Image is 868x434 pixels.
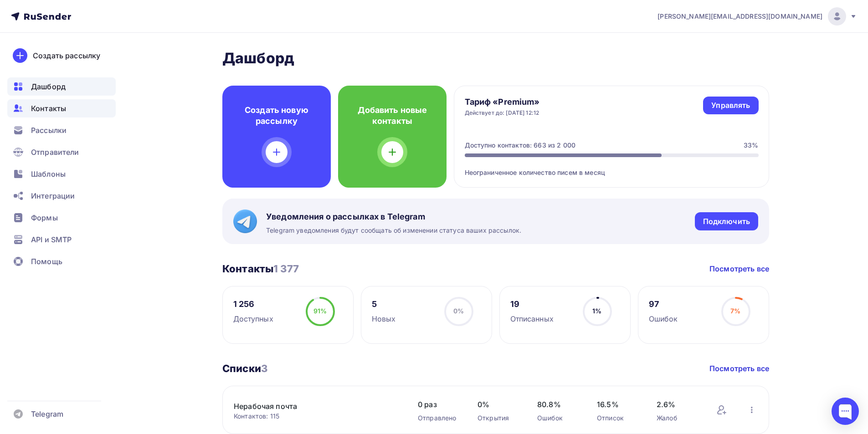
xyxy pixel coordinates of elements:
[649,299,678,310] div: 97
[510,313,554,324] div: Отписанных
[657,7,857,26] a: [PERSON_NAME][EMAIL_ADDRESS][DOMAIN_NAME]
[31,234,72,245] span: API и SMTP
[418,414,459,423] div: Отправлено
[744,141,758,150] div: 33%
[353,105,432,127] h4: Добавить новые контакты
[273,263,299,275] span: 1 377
[592,307,601,315] span: 1%
[222,49,769,67] h2: Дашборд
[31,103,66,114] span: Контакты
[313,307,327,315] span: 91%
[7,121,116,139] a: Рассылки
[7,77,116,96] a: Дашборд
[233,313,273,324] div: Доступных
[7,143,116,161] a: Отправители
[33,50,100,61] div: Создать рассылку
[31,81,66,92] span: Дашборд
[7,209,116,227] a: Формы
[465,157,759,177] div: Неограниченное количество писем в месяц
[31,168,66,179] span: Шаблоны
[657,399,698,410] span: 2.6%
[709,363,769,374] a: Посмотреть все
[31,125,67,136] span: Рассылки
[234,401,389,412] a: Нерабочая почта
[31,408,63,419] span: Telegram
[222,362,267,375] h3: Списки
[711,100,750,111] div: Управлять
[222,262,299,275] h3: Контакты
[7,99,116,117] a: Контакты
[234,412,400,421] div: Контактов: 115
[233,299,273,310] div: 1 256
[453,307,464,315] span: 0%
[372,299,396,310] div: 5
[465,141,575,150] div: Доступно контактов: 663 из 2 000
[266,226,521,235] span: Telegram уведомления будут сообщать об изменении статуса ваших рассылок.
[418,399,459,410] span: 0 раз
[510,299,554,310] div: 19
[261,363,267,374] span: 3
[657,414,698,423] div: Жалоб
[537,414,579,423] div: Ошибок
[465,97,540,107] h4: Тариф «Premium»
[709,263,769,274] a: Посмотреть все
[649,313,678,324] div: Ошибок
[478,399,519,410] span: 0%
[31,256,62,267] span: Помощь
[465,109,540,117] div: Действует до: [DATE] 12:12
[372,313,396,324] div: Новых
[266,211,521,222] span: Уведомления о рассылках в Telegram
[31,190,75,201] span: Интеграции
[597,399,638,410] span: 16.5%
[657,12,822,21] span: [PERSON_NAME][EMAIL_ADDRESS][DOMAIN_NAME]
[31,147,79,158] span: Отправители
[7,165,116,183] a: Шаблоны
[730,307,740,315] span: 7%
[237,105,316,127] h4: Создать новую рассылку
[597,414,638,423] div: Отписок
[703,216,750,227] div: Подключить
[478,414,519,423] div: Открытия
[31,212,58,223] span: Формы
[537,399,579,410] span: 80.8%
